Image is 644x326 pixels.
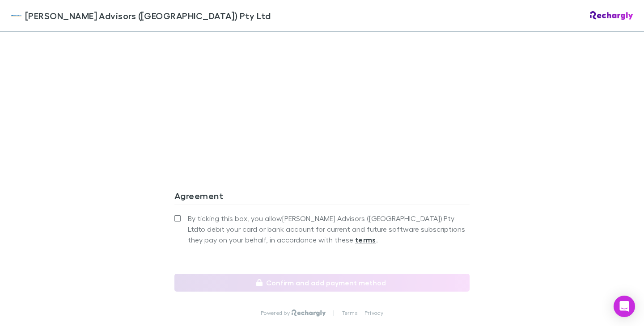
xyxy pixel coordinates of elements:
[261,309,292,317] p: Powered by
[292,309,326,317] img: Rechargly Logo
[174,190,470,205] h3: Agreement
[355,235,376,244] strong: terms
[188,213,470,245] span: By ticking this box, you allow [PERSON_NAME] Advisors ([GEOGRAPHIC_DATA]) Pty Ltd to debit your c...
[25,9,271,22] span: [PERSON_NAME] Advisors ([GEOGRAPHIC_DATA]) Pty Ltd
[590,11,633,20] img: Rechargly Logo
[342,309,357,317] a: Terms
[364,309,383,317] a: Privacy
[11,10,21,21] img: William Buck Advisors (WA) Pty Ltd's Logo
[333,309,335,317] p: |
[174,274,470,292] button: Confirm and add payment method
[614,296,635,317] div: Open Intercom Messenger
